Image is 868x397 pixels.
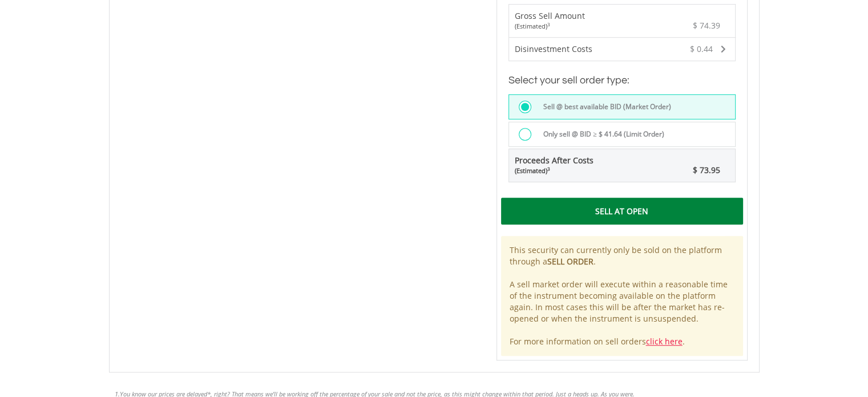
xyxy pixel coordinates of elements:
sup: 3 [547,166,550,172]
span: $ 74.39 [693,20,720,31]
span: Disinvestment Costs [515,43,592,54]
label: Sell @ best available BID (Market Order) [536,101,671,113]
div: (Estimated) [515,166,594,175]
b: SELL ORDER [547,256,594,267]
a: click here [646,336,683,347]
span: $ 73.95 [693,165,720,175]
div: (Estimated) [515,22,585,31]
div: Sell At Open [501,198,743,224]
span: Proceeds After Costs [515,155,594,175]
h3: Select your sell order type: [508,73,736,89]
sup: 3 [547,21,550,27]
label: Only sell @ BID ≥ $ 41.64 (Limit Order) [536,128,664,141]
div: This security can currently only be sold on the platform through a . A sell market order will exe... [501,236,743,356]
span: $ 0.44 [690,43,713,54]
div: Gross Sell Amount [515,10,585,31]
